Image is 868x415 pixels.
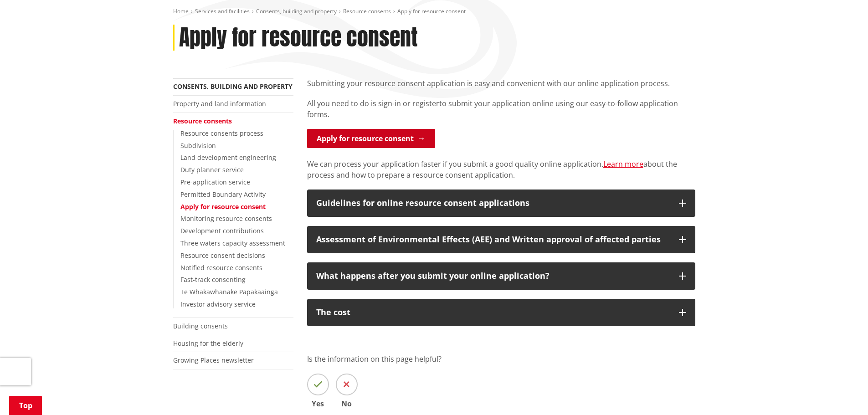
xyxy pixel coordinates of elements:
[307,299,695,326] button: The cost
[316,272,670,281] div: What happens after you submit your online application?
[307,354,695,364] p: Is the information on this page helpful?
[180,239,285,247] a: Three waters capacity assessment
[316,199,670,208] div: Guidelines for online resource consent applications
[173,8,695,15] nav: breadcrumb
[307,226,695,253] button: Assessment of Environmental Effects (AEE) and Written approval of affected parties
[180,263,262,272] a: Notified resource consents
[180,214,272,223] a: Monitoring resource consents
[173,82,293,91] a: Consents, building and property
[180,190,266,199] a: Permitted Boundary Activity
[256,7,337,15] a: Consents, building and property
[397,7,466,15] span: Apply for resource consent
[173,339,243,348] a: Housing for the elderly
[180,178,250,186] a: Pre-application service
[173,322,228,330] a: Building consents
[180,275,246,284] a: Fast-track consenting
[179,25,418,51] h1: Apply for resource consent
[307,400,329,407] span: Yes
[307,262,695,290] button: What happens after you submit your online application?
[307,190,695,217] button: Guidelines for online resource consent applications
[180,300,256,308] a: Investor advisory service
[307,159,695,180] p: We can process your application faster if you submit a good quality online application. about the...
[173,7,189,15] a: Home
[180,202,266,211] a: Apply for resource consent
[195,7,250,15] a: Services and facilities
[336,400,358,407] span: No
[307,98,439,108] span: All you need to do is sign-in or register
[173,356,254,364] a: Growing Places newsletter
[173,99,266,108] a: Property and land information
[316,235,670,244] div: Assessment of Environmental Effects (AEE) and Written approval of affected parties
[180,153,276,162] a: Land development engineering
[180,165,244,174] a: Duty planner service
[343,7,391,15] a: Resource consents
[307,129,435,148] a: Apply for resource consent
[826,377,859,410] iframe: Messenger Launcher
[180,129,263,138] a: Resource consents process
[180,141,216,150] a: Subdivision
[307,98,695,120] p: to submit your application online using our easy-to-follow application forms.
[180,226,264,235] a: Development contributions
[180,251,265,260] a: Resource consent decisions
[180,287,278,296] a: Te Whakawhanake Papakaainga
[173,117,232,125] a: Resource consents
[307,78,670,88] span: Submitting your resource consent application is easy and convenient with our online application p...
[603,159,643,169] a: Learn more
[316,308,670,317] div: The cost
[9,396,42,415] a: Top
